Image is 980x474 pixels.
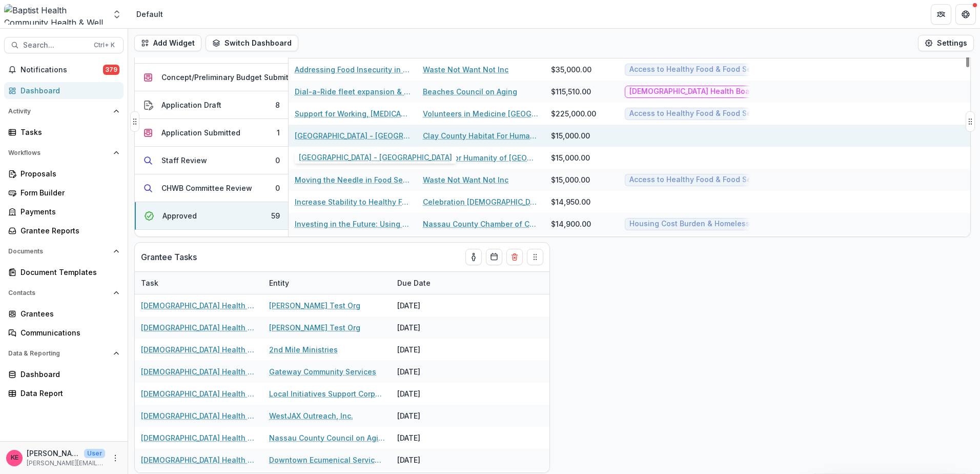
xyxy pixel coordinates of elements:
[21,369,115,380] div: Dashboard
[135,202,288,230] button: Approved59
[135,91,288,119] button: Application Draft8
[161,183,252,193] div: CHWB Committee Review
[135,119,288,147] button: Application Submitted1
[21,308,115,319] div: Grantees
[4,37,124,53] button: Search...
[295,64,411,75] a: Addressing Food Insecurity in [GEOGRAPHIC_DATA]
[134,35,201,51] button: Add Widget
[918,35,974,51] button: Settings
[423,86,517,97] a: Beaches Council on Aging
[295,174,411,185] a: Moving the Needle in Food Security in [GEOGRAPHIC_DATA] and Surrounding Counties
[966,111,975,132] button: Drag
[295,108,411,119] a: Support for Working, [MEDICAL_DATA] Patients (Food, MH, Transpo)
[21,225,115,236] div: Grantee Reports
[161,72,300,83] div: Concept/Preliminary Budget Submitted
[391,449,468,471] div: [DATE]
[141,251,197,263] p: Grantee Tasks
[295,86,411,97] a: Dial-a-Ride fleet expansion & outreach video
[4,385,124,402] a: Data Report
[391,361,468,383] div: [DATE]
[4,4,106,25] img: Baptist Health Community Health & Well Being logo
[423,64,508,75] a: Waste Not Want Not Inc
[23,41,88,50] span: Search...
[465,249,482,265] button: toggle-assigned-to-me
[8,248,109,255] span: Documents
[4,305,124,322] a: Grantees
[423,219,539,229] a: Nassau County Chamber of Commerce
[4,184,124,201] a: Form Builder
[21,267,115,278] div: Document Templates
[135,174,288,202] button: CHWB Committee Review0
[21,187,115,198] div: Form Builder
[21,206,115,217] div: Payments
[551,219,591,229] div: $14,900.00
[391,427,468,449] div: [DATE]
[527,249,543,265] button: Drag
[391,317,468,339] div: [DATE]
[110,4,124,25] button: Open entity switcher
[4,285,124,301] button: Open Contacts
[141,366,257,377] a: [DEMOGRAPHIC_DATA] Health Strategic Investment Impact Report 2
[141,410,257,421] a: [DEMOGRAPHIC_DATA] Health Strategic Investment Impact Report 2
[506,249,523,265] button: Delete card
[551,86,591,97] div: $115,510.00
[423,108,539,119] a: Volunteers in Medicine [GEOGRAPHIC_DATA], Inc.
[109,452,121,464] button: More
[629,175,771,184] span: Access to Healthy Food & Food Security
[955,4,976,25] button: Get Help
[275,100,280,110] div: 8
[423,130,539,141] a: Clay County Habitat For Humanity Inc
[269,432,385,443] a: Nassau County Council on Aging
[269,344,338,355] a: 2nd Mile Ministries
[4,103,124,120] button: Open Activity
[132,7,167,22] nav: breadcrumb
[130,111,139,132] button: Drag
[161,100,221,110] div: Application Draft
[551,108,596,119] div: $225,000.00
[391,272,468,294] div: Due Date
[269,388,385,399] a: Local Initiatives Support Corporation
[135,272,263,294] div: Task
[27,459,105,468] p: [PERSON_NAME][EMAIL_ADDRESS][DOMAIN_NAME]
[92,39,117,51] div: Ctrl + K
[423,174,508,185] a: Waste Not Want Not Inc
[141,344,257,355] a: [DEMOGRAPHIC_DATA] Health Strategic Investment Impact Report 2
[391,383,468,405] div: [DATE]
[4,165,124,182] a: Proposals
[162,210,197,221] div: Approved
[263,272,391,294] div: Entity
[8,149,109,156] span: Workflows
[141,322,257,333] a: [DEMOGRAPHIC_DATA] Health Strategic Investment Impact Report
[136,9,163,19] div: Default
[486,249,502,265] button: Calendar
[4,243,124,260] button: Open Documents
[277,127,280,138] div: 1
[629,109,771,118] span: Access to Healthy Food & Food Security
[141,455,257,465] a: [DEMOGRAPHIC_DATA] Health Strategic Investment Impact Report
[4,324,124,341] a: Communications
[141,300,257,311] a: [DEMOGRAPHIC_DATA] Health Strategic Investment Impact Report
[8,108,109,115] span: Activity
[11,455,18,461] div: Katie E
[271,210,280,221] div: 59
[275,183,280,193] div: 0
[391,405,468,427] div: [DATE]
[423,196,539,207] a: Celebration [DEMOGRAPHIC_DATA] of Jacksonville Inc.
[391,339,468,361] div: [DATE]
[21,168,115,179] div: Proposals
[295,130,411,141] a: [GEOGRAPHIC_DATA] - [GEOGRAPHIC_DATA]
[21,127,115,137] div: Tasks
[295,152,397,163] a: Healthy Homes for Everyone
[931,4,951,25] button: Partners
[21,327,115,338] div: Communications
[4,124,124,141] a: Tasks
[27,448,80,459] p: [PERSON_NAME]
[21,66,103,74] span: Notifications
[84,449,105,458] p: User
[21,388,115,399] div: Data Report
[4,366,124,383] a: Dashboard
[269,410,353,421] a: WestJAX Outreach, Inc.
[4,62,124,78] button: Notifications379
[391,278,437,288] div: Due Date
[269,455,385,465] a: Downtown Ecumenical Services Council - DESC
